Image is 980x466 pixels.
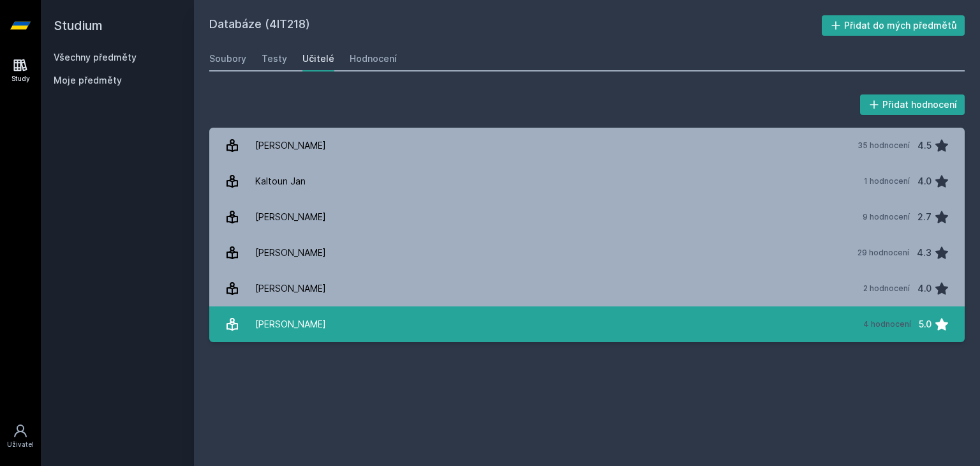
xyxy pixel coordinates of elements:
[857,140,910,151] div: 35 hodnocení
[302,52,334,65] div: Učitelé
[3,51,38,90] a: Study
[863,283,910,294] div: 2 hodnocení
[209,235,965,271] a: [PERSON_NAME] 29 hodnocení 4.3
[209,163,965,199] a: Kaltoun Jan 1 hodnocení 4.0
[209,271,965,306] a: [PERSON_NAME] 2 hodnocení 4.0
[209,306,965,342] a: [PERSON_NAME] 4 hodnocení 5.0
[209,199,965,235] a: [PERSON_NAME] 9 hodnocení 2.7
[255,204,326,230] div: [PERSON_NAME]
[3,417,38,456] a: Uživatel
[917,204,932,230] div: 2.7
[255,240,326,266] div: [PERSON_NAME]
[209,52,246,65] div: Soubory
[822,15,965,36] button: Přidat do mých předmětů
[917,276,932,301] div: 4.0
[864,176,910,186] div: 1 hodnocení
[262,52,287,65] div: Testy
[857,248,909,258] div: 29 hodnocení
[919,312,932,337] div: 5.0
[209,46,246,71] a: Soubory
[54,52,137,63] a: Všechny předměty
[302,46,334,71] a: Učitelé
[350,52,397,65] div: Hodnocení
[11,74,30,84] div: Study
[209,128,965,163] a: [PERSON_NAME] 35 hodnocení 4.5
[255,276,326,301] div: [PERSON_NAME]
[350,46,397,71] a: Hodnocení
[917,240,932,266] div: 4.3
[262,46,287,71] a: Testy
[7,440,34,449] div: Uživatel
[209,15,822,36] h2: Databáze (4IT218)
[917,169,932,194] div: 4.0
[255,133,326,158] div: [PERSON_NAME]
[255,312,326,337] div: [PERSON_NAME]
[863,319,911,329] div: 4 hodnocení
[863,212,910,222] div: 9 hodnocení
[255,169,306,194] div: Kaltoun Jan
[917,133,932,158] div: 4.5
[860,94,965,115] button: Přidat hodnocení
[54,74,122,87] span: Moje předměty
